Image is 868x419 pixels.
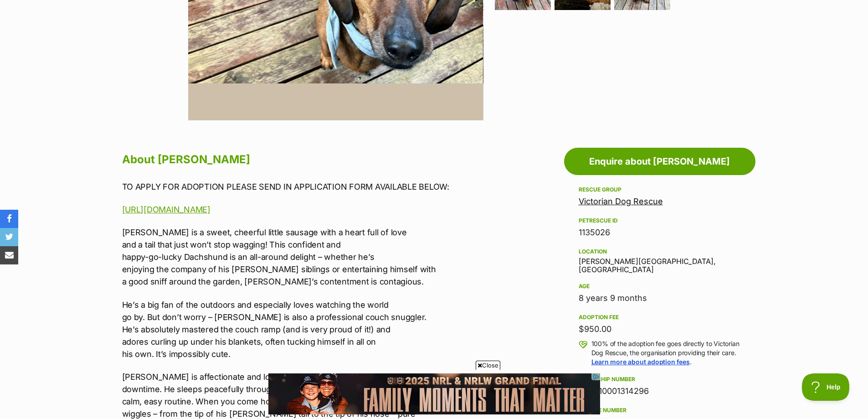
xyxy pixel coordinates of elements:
img: https://img.kwcdn.com/product/fancy/527c14bd-73be-4e52-ab70-621f96da50a9.jpg?imageMogr2/strip/siz... [69,58,137,114]
div: Source number [579,407,741,414]
a: Learn more about adoption fees [591,358,690,366]
div: $950.00 [579,323,741,336]
div: Location [579,248,741,255]
a: [URL][DOMAIN_NAME] [122,205,211,214]
a: Victorian Dog Rescue [579,197,663,206]
div: Adoption fee [579,314,741,321]
a: Enquire about [PERSON_NAME] [564,148,755,175]
div: Microchip number [579,376,741,383]
div: 953010001314296 [579,385,741,398]
h2: About [PERSON_NAME] [122,150,498,170]
span: Close [476,361,500,370]
p: He’s a big fan of the outdoors and especially loves watching the world go by. But don’t worry – [... [122,299,498,360]
iframe: Advertisement [268,373,600,414]
div: Age [579,283,741,290]
div: [PERSON_NAME][GEOGRAPHIC_DATA], [GEOGRAPHIC_DATA] [579,246,741,274]
div: PetRescue ID [579,217,741,224]
p: 100% of the adoption fee goes directly to Victorian Dog Rescue, the organisation providing their ... [591,339,741,367]
div: 1135026 [579,226,741,239]
p: [PERSON_NAME] is a sweet, cheerful little sausage with a heart full of love and a tail that just ... [122,226,498,288]
div: Rescue group [579,186,741,193]
p: TO APPLY FOR ADOPTION PLEASE SEND IN APPLICATION FORM AVAILABLE BELOW: [122,181,498,193]
iframe: Help Scout Beacon - Open [802,373,850,401]
div: 8 years 9 months [579,292,741,305]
